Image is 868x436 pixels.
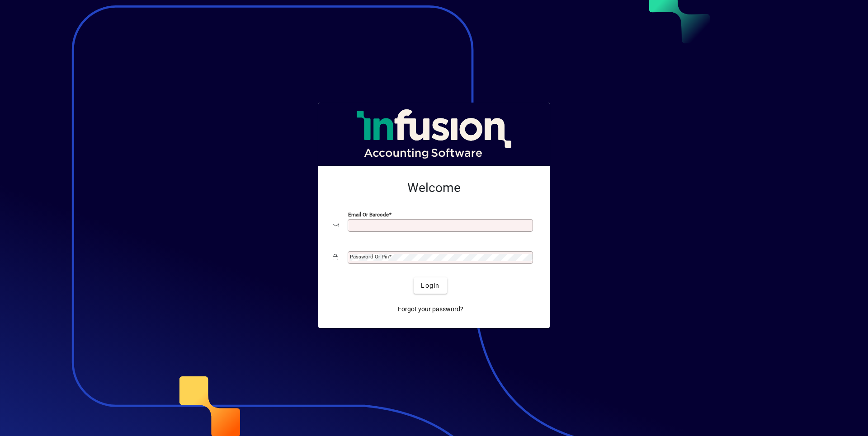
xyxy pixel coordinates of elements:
button: Login [414,277,447,294]
mat-label: Password or Pin [350,253,389,260]
mat-label: Email or Barcode [348,211,389,218]
h2: Welcome [333,180,535,196]
span: Login [421,281,439,291]
a: Forgot your password? [394,301,467,317]
span: Forgot your password? [398,305,463,314]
